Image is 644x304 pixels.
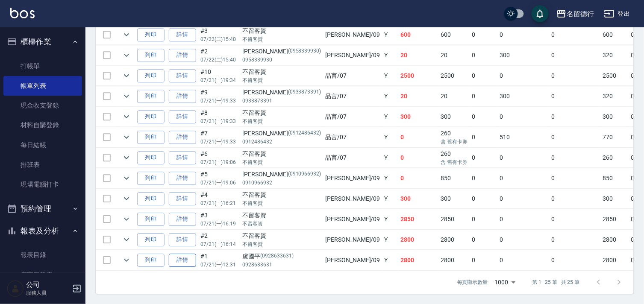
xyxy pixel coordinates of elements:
[169,233,196,246] a: 詳情
[549,127,601,147] td: 0
[169,110,196,123] a: 詳情
[137,213,165,226] button: 列印
[470,25,498,45] td: 0
[137,151,165,164] button: 列印
[498,86,550,106] td: 300
[169,172,196,185] a: 詳情
[198,250,241,270] td: #1
[438,25,470,45] td: 600
[601,148,629,168] td: 260
[243,199,321,207] p: 不留客資
[120,172,133,184] button: expand row
[200,97,238,105] p: 07/21 (一) 19:33
[120,90,133,102] button: expand row
[382,45,399,65] td: Y
[498,66,550,86] td: 0
[3,31,82,53] button: 櫃檯作業
[137,90,165,103] button: 列印
[169,28,196,41] a: 詳情
[243,108,321,117] div: 不留客資
[323,250,382,270] td: [PERSON_NAME] /09
[470,66,498,86] td: 0
[323,25,382,45] td: [PERSON_NAME] /09
[169,151,196,164] a: 詳情
[498,107,550,127] td: 0
[323,168,382,188] td: [PERSON_NAME] /09
[137,69,165,82] button: 列印
[243,56,321,64] p: 0958339930
[399,66,439,86] td: 2500
[3,135,82,155] a: 每日結帳
[438,86,470,106] td: 20
[243,179,321,187] p: 0910966932
[198,127,241,147] td: #7
[323,45,382,65] td: [PERSON_NAME] /09
[601,45,629,65] td: 320
[198,107,241,127] td: #8
[549,209,601,229] td: 0
[243,117,321,125] p: 不留客資
[169,254,196,267] a: 詳情
[26,281,70,289] h5: 公司
[243,138,321,146] p: 0912486432
[200,138,238,146] p: 07/21 (一) 19:33
[169,90,196,103] a: 詳情
[470,127,498,147] td: 0
[288,129,321,138] p: (0912486432)
[549,148,601,168] td: 0
[549,86,601,106] td: 0
[3,115,82,135] a: 材料自購登錄
[200,261,238,269] p: 07/21 (一) 12:31
[399,45,439,65] td: 20
[243,67,321,76] div: 不留客資
[200,179,238,187] p: 07/21 (一) 19:06
[198,45,241,65] td: #2
[198,66,241,86] td: #10
[243,190,321,199] div: 不留客資
[200,220,238,228] p: 07/21 (一) 16:19
[323,127,382,147] td: 品言 /07
[498,168,550,188] td: 0
[3,96,82,115] a: 現金收支登錄
[3,265,82,285] a: 店家日報表
[470,189,498,209] td: 0
[601,25,629,45] td: 600
[120,233,133,246] button: expand row
[243,76,321,84] p: 不留客資
[198,189,241,209] td: #4
[137,172,165,185] button: 列印
[198,209,241,229] td: #3
[198,25,241,45] td: #3
[120,254,133,266] button: expand row
[137,49,165,62] button: 列印
[601,6,634,22] button: 登出
[438,66,470,86] td: 2500
[601,168,629,188] td: 850
[200,56,238,64] p: 07/22 (二) 15:40
[120,151,133,164] button: expand row
[323,107,382,127] td: 品言 /07
[470,45,498,65] td: 0
[243,88,321,97] div: [PERSON_NAME]
[382,66,399,86] td: Y
[382,86,399,106] td: Y
[399,86,439,106] td: 20
[498,45,550,65] td: 300
[549,66,601,86] td: 0
[120,213,133,225] button: expand row
[120,49,133,61] button: expand row
[243,35,321,43] p: 不留客資
[470,168,498,188] td: 0
[553,5,597,23] button: 名留德行
[3,155,82,175] a: 排班表
[120,110,133,123] button: expand row
[243,47,321,56] div: [PERSON_NAME]
[382,25,399,45] td: Y
[382,148,399,168] td: Y
[470,250,498,270] td: 0
[601,127,629,147] td: 770
[382,250,399,270] td: Y
[549,230,601,250] td: 0
[323,230,382,250] td: [PERSON_NAME] /09
[169,69,196,82] a: 詳情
